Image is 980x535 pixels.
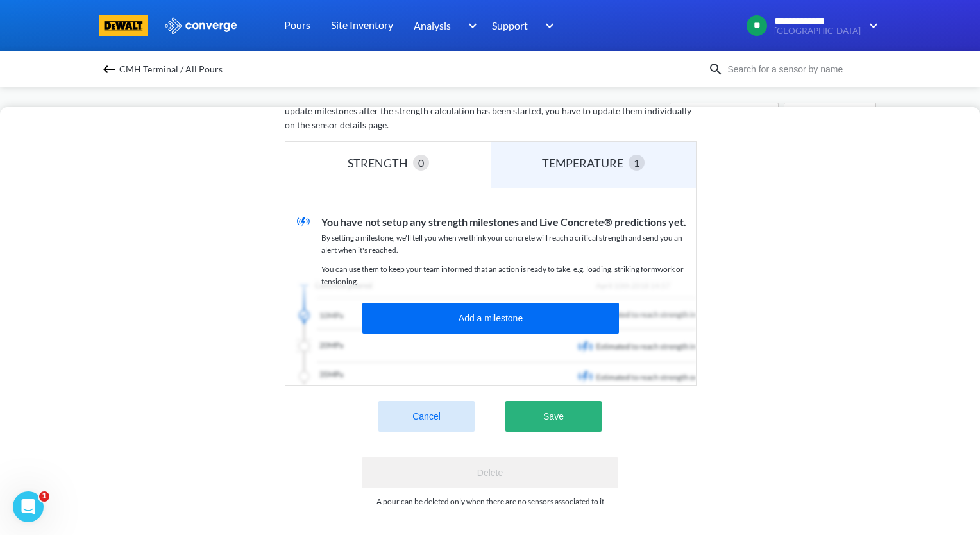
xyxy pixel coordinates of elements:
p: A pour can be deleted only when there are no sensors associated to it [376,496,604,508]
a: branding logo [99,15,164,36]
span: You have not setup any strength milestones and Live Concrete® predictions yet. [321,216,686,228]
span: 1 [634,155,639,171]
p: You can use them to keep your team informed that an action is ready to take, e.g. loading, striki... [321,264,696,287]
p: These milestones will be applied to the individual sensors when they start strength calculation. ... [285,90,695,132]
input: Search for a sensor by name [723,62,879,76]
img: downArrow.svg [861,18,881,33]
img: icon-search.svg [708,62,723,77]
button: Delete [362,457,618,488]
div: TEMPERATURE [542,154,629,172]
span: 0 [418,155,424,171]
button: Add a milestone [362,303,619,334]
div: STRENGTH [348,154,413,172]
span: [GEOGRAPHIC_DATA] [774,26,861,36]
img: backspace.svg [101,62,117,77]
img: logo_ewhite.svg [164,17,238,34]
span: CMH Terminal / All Pours [119,60,223,78]
img: downArrow.svg [537,18,557,33]
iframe: Intercom live chat [13,491,44,522]
button: Save [505,401,602,432]
span: Analysis [414,17,451,33]
p: By setting a milestone, we'll tell you when we think your concrete will reach a critical strength... [321,232,696,256]
span: Support [492,17,528,33]
button: Cancel [378,401,475,432]
img: downArrow.svg [460,18,480,33]
img: branding logo [99,15,148,36]
span: 1 [39,491,49,502]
